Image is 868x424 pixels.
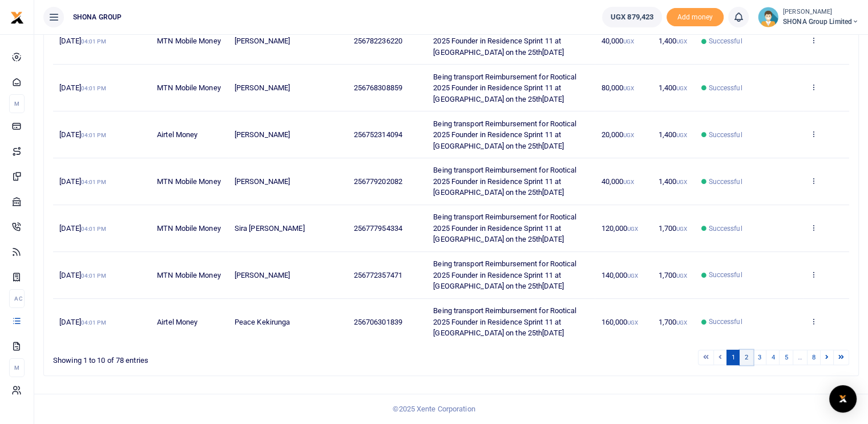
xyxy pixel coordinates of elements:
span: 40,000 [601,37,634,45]
span: 1,400 [658,37,687,45]
span: 1,400 [658,83,687,92]
small: UGX [627,319,638,326]
small: UGX [676,132,687,138]
a: profile-user [PERSON_NAME] SHONA Group Limited [758,7,859,27]
small: 04:01 PM [81,38,106,45]
span: 1,700 [658,318,687,326]
small: 04:01 PM [81,273,106,279]
small: 04:01 PM [81,226,106,232]
span: 256779202082 [354,177,402,186]
img: profile-user [758,7,778,27]
span: 256777954334 [354,224,402,233]
small: UGX [676,38,687,45]
span: 1,700 [658,224,687,233]
small: UGX [627,273,638,279]
span: 256768308859 [354,83,402,92]
a: logo-small logo-large logo-large [10,13,24,21]
span: 1,400 [658,177,687,186]
li: M [9,358,25,377]
span: [DATE] [59,224,106,233]
span: Successful [708,130,742,140]
a: 5 [779,350,793,365]
a: 4 [766,350,780,365]
span: MTN Mobile Money [157,224,221,233]
small: UGX [627,226,638,232]
small: [PERSON_NAME] [783,7,859,17]
a: Add money [667,12,724,21]
small: UGX [676,85,687,91]
small: 04:01 PM [81,132,106,138]
span: 80,000 [601,83,634,92]
span: [PERSON_NAME] [235,130,290,139]
a: 2 [740,350,753,365]
small: 04:01 PM [81,85,106,91]
small: UGX [623,132,634,138]
a: 3 [753,350,766,365]
small: 04:01 PM [81,179,106,185]
span: [PERSON_NAME] [235,177,290,186]
small: UGX [676,179,687,185]
span: Being transport Reimbursement for Rootical 2025 Founder in Residence Sprint 11 at [GEOGRAPHIC_DAT... [433,119,576,150]
span: 160,000 [601,318,638,326]
span: 40,000 [601,177,634,186]
span: Being transport Reimbursement for Rootical 2025 Founder in Residence Sprint 11 at [GEOGRAPHIC_DAT... [433,166,576,197]
span: Successful [708,36,742,46]
span: Being transport Reimbursement for Rootical 2025 Founder in Residence Sprint 11 at [GEOGRAPHIC_DAT... [433,213,576,243]
span: 20,000 [601,130,634,139]
span: 256706301839 [354,318,402,326]
span: Add money [667,8,724,27]
span: SHONA GROUP [68,12,126,22]
small: UGX [623,179,634,185]
span: Airtel Money [157,130,197,139]
span: SHONA Group Limited [783,17,859,27]
span: [PERSON_NAME] [235,271,290,279]
span: 120,000 [601,224,638,233]
small: UGX [623,38,634,45]
div: Open Intercom Messenger [829,385,857,413]
span: Being transport Reimbursement for Rootical 2025 Founder in Residence Sprint 11 at [GEOGRAPHIC_DAT... [433,306,576,337]
span: MTN Mobile Money [157,37,221,45]
span: Being transport Reimbursement for Rootical 2025 Founder in Residence Sprint 11 at [GEOGRAPHIC_DAT... [433,259,576,290]
span: UGX 879,423 [611,11,653,23]
span: MTN Mobile Money [157,271,221,279]
span: [DATE] [59,37,106,45]
span: 256772357471 [354,271,402,279]
span: [DATE] [59,318,106,326]
span: Successful [708,177,742,187]
li: Toup your wallet [667,8,724,27]
span: [DATE] [59,271,106,279]
span: 1,400 [658,130,687,139]
a: 8 [807,350,821,365]
a: UGX 879,423 [602,7,662,27]
span: Airtel Money [157,318,197,326]
span: MTN Mobile Money [157,83,221,92]
span: Being transport Reimbursement for Rootical 2025 Founder in Residence Sprint 11 at [GEOGRAPHIC_DAT... [433,26,576,57]
small: UGX [676,226,687,232]
span: Successful [708,83,742,93]
span: [DATE] [59,130,106,139]
span: 1,700 [658,271,687,279]
li: Wallet ballance [597,7,667,27]
span: Successful [708,223,742,234]
small: UGX [623,85,634,91]
span: MTN Mobile Money [157,177,221,186]
img: logo-small [10,11,24,25]
span: [DATE] [59,177,106,186]
small: 04:01 PM [81,319,106,326]
span: Successful [708,270,742,280]
span: [PERSON_NAME] [235,83,290,92]
li: Ac [9,289,25,308]
div: Showing 1 to 10 of 78 entries [53,349,380,366]
small: UGX [676,319,687,326]
span: 256782236220 [354,37,402,45]
span: 256752314094 [354,130,402,139]
span: Peace Kekirunga [235,318,290,326]
li: M [9,94,25,113]
span: Being transport Reimbursement for Rootical 2025 Founder in Residence Sprint 11 at [GEOGRAPHIC_DAT... [433,73,576,103]
span: [PERSON_NAME] [235,37,290,45]
span: [DATE] [59,83,106,92]
small: UGX [676,273,687,279]
span: Successful [708,317,742,327]
span: 140,000 [601,271,638,279]
a: 1 [726,350,740,365]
